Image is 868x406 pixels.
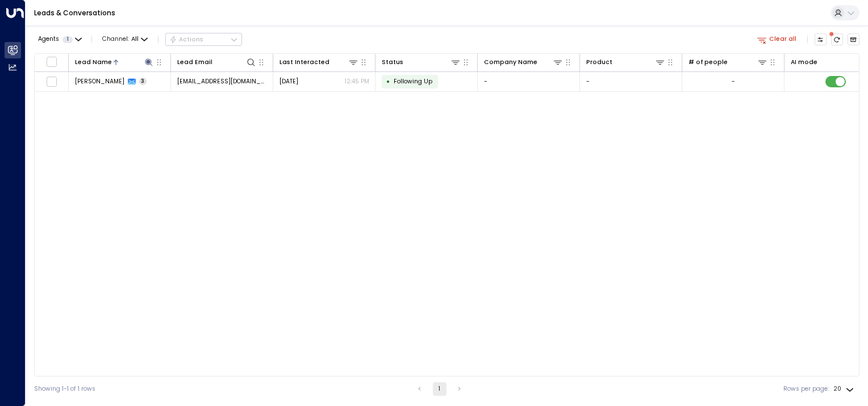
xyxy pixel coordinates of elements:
button: page 1 [433,382,446,396]
span: Toggle select row [46,76,57,87]
div: Actions [169,36,204,44]
span: All [131,36,139,43]
label: Rows per page: [783,384,829,394]
button: Archived Leads [848,33,860,46]
div: # of people [688,57,728,67]
div: • [386,74,390,89]
span: derrienking0@gmail.com [177,77,267,86]
p: 12:45 PM [345,77,369,86]
a: Leads & Conversations [34,8,115,18]
div: - [732,77,735,86]
div: Button group with a nested menu [165,33,242,46]
button: Actions [165,33,242,46]
span: 1 [62,36,73,43]
div: Company Name [484,57,537,67]
div: Showing 1-1 of 1 rows [34,384,95,394]
span: Derrien King [75,77,124,86]
div: Status [382,57,403,67]
button: Clear all [754,33,800,45]
div: Company Name [484,57,564,67]
button: Customize [815,33,827,46]
div: Lead Name [75,57,155,67]
button: Agents1 [34,33,85,45]
span: 3 [139,78,147,85]
div: 20 [833,382,856,396]
span: There are new threads available. Refresh the grid to view the latest updates. [831,33,844,46]
span: Agents [38,36,59,43]
span: Yesterday [279,77,298,86]
span: Following Up [394,77,432,86]
div: Product [586,57,612,67]
nav: pagination navigation [412,382,467,396]
div: Product [586,57,666,67]
span: Channel: [99,33,151,45]
td: - [478,72,580,92]
div: Last Interacted [279,57,329,67]
div: Status [382,57,461,67]
div: Lead Email [177,57,257,67]
td: - [580,72,682,92]
span: Toggle select all [46,56,57,67]
div: Lead Email [177,57,212,67]
button: Channel:All [99,33,151,45]
div: Lead Name [75,57,112,67]
div: Last Interacted [279,57,359,67]
div: AI mode [791,57,817,67]
div: # of people [688,57,768,67]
